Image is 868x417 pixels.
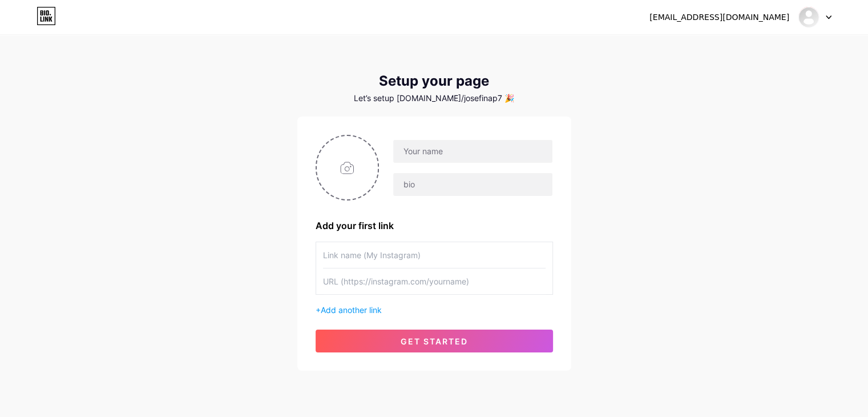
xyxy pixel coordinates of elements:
div: + [316,304,553,316]
input: Your name [393,140,552,163]
div: Add your first link [316,219,553,232]
span: Add another link [321,305,382,315]
span: get started [401,336,468,346]
img: Josefina Vecchietti [798,6,819,28]
button: get started [316,330,553,352]
div: [EMAIL_ADDRESS][DOMAIN_NAME] [649,11,789,23]
input: Link name (My Instagram) [323,242,546,268]
div: Let’s setup [DOMAIN_NAME]/josefinap7 🎉 [297,94,571,103]
input: URL (https://instagram.com/yourname) [323,268,546,294]
input: bio [393,173,552,196]
div: Setup your page [297,73,571,89]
